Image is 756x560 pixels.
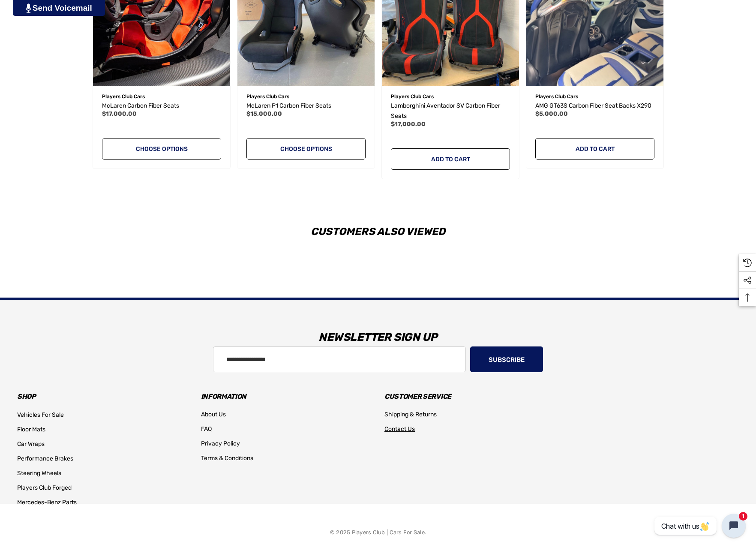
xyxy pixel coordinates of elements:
h2: Customers Also Viewed [17,226,739,237]
a: AMG GT63S Carbon Fiber Seat Backs X290,$5,000.00 [535,101,654,111]
p: © 2025 Players Club | Cars For Sale. [330,527,426,538]
span: Floor Mats [17,426,45,433]
a: Players Club Forged [17,481,72,495]
svg: Social Media [743,276,752,285]
a: McLaren P1 Carbon Fiber Seats,$15,000.00 [246,101,366,111]
h3: Information [201,391,372,403]
span: About Us [201,411,226,418]
span: Shipping & Returns [384,411,437,418]
a: About Us [201,407,226,422]
a: Floor Mats [17,422,45,437]
a: Vehicles For Sale [17,408,64,422]
a: Add to Cart [391,148,510,170]
h3: Customer Service [384,391,555,403]
p: Players Club Cars [102,91,221,102]
span: $5,000.00 [535,110,568,117]
span: Vehicles For Sale [17,411,64,418]
img: PjwhLS0gR2VuZXJhdG9yOiBHcmF2aXQuaW8gLS0+PHN2ZyB4bWxucz0iaHR0cDovL3d3dy53My5vcmcvMjAwMC9zdmciIHhtb... [26,3,31,13]
a: Privacy Policy [201,437,240,451]
p: Players Club Cars [391,91,510,102]
a: Mercedes-Benz Parts [17,495,77,510]
svg: Recently Viewed [743,259,752,267]
a: Car Wraps [17,437,45,452]
a: Contact Us [384,422,415,437]
span: Terms & Conditions [201,455,253,462]
p: Players Club Cars [246,91,366,102]
a: Add to Cart [535,138,654,160]
p: Players Club Cars [535,91,654,102]
a: McLaren Carbon Fiber Seats,$17,000.00 [102,101,221,111]
button: Subscribe [470,346,543,372]
span: Privacy Policy [201,440,240,447]
a: FAQ [201,422,212,437]
h3: Newsletter Sign Up [11,325,745,350]
a: Choose Options [246,138,366,160]
span: McLaren P1 Carbon Fiber Seats [246,102,331,109]
h3: Shop [17,391,188,403]
span: Contact Us [384,425,415,433]
span: Performance Brakes [17,455,73,462]
a: Shipping & Returns [384,407,437,422]
a: Steering Wheels [17,466,61,481]
span: Players Club Forged [17,484,72,491]
a: Performance Brakes [17,452,73,466]
span: Steering Wheels [17,470,61,477]
span: Lamborghini Aventador SV Carbon Fiber Seats [391,102,500,120]
span: FAQ [201,425,212,433]
span: Mercedes-Benz Parts [17,499,77,506]
a: Terms & Conditions [201,451,253,466]
a: Lamborghini Aventador SV Carbon Fiber Seats,$17,000.00 [391,101,510,121]
span: $17,000.00 [102,110,137,117]
svg: Top [739,293,756,302]
span: AMG GT63S Carbon Fiber Seat Backs X290 [535,102,651,109]
span: McLaren Carbon Fiber Seats [102,102,179,109]
span: Car Wraps [17,440,45,448]
span: $17,000.00 [391,120,426,128]
a: Choose Options [102,138,221,160]
span: $15,000.00 [246,110,282,117]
